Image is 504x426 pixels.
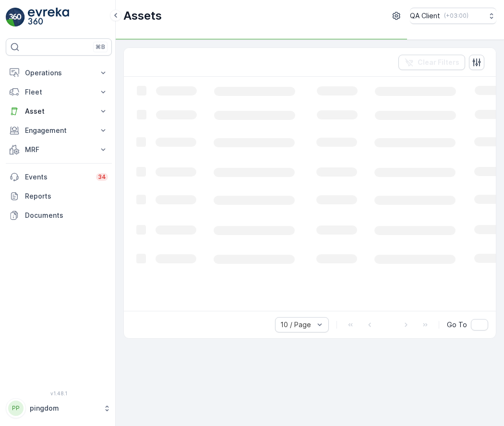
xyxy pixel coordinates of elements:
[98,173,106,181] p: 34
[25,126,93,135] p: Engagement
[25,87,93,97] p: Fleet
[6,206,112,225] a: Documents
[6,83,112,102] button: Fleet
[418,58,459,67] p: Clear Filters
[123,8,162,24] p: Assets
[410,11,440,21] p: QA Client
[96,43,105,51] p: ⌘B
[444,12,468,20] p: ( +03:00 )
[25,211,108,220] p: Documents
[25,145,93,154] p: MRF
[6,8,25,27] img: logo
[25,172,90,182] p: Events
[28,8,69,27] img: logo_light-DOdMpM7g.png
[6,398,112,418] button: PPpingdom
[6,187,112,206] a: Reports
[6,102,112,121] button: Asset
[447,320,467,330] span: Go To
[8,401,24,416] div: PP
[30,403,98,413] p: pingdom
[6,140,112,159] button: MRF
[398,55,465,70] button: Clear Filters
[6,63,112,83] button: Operations
[25,191,108,201] p: Reports
[25,106,93,116] p: Asset
[6,390,112,396] span: v 1.48.1
[410,8,496,24] button: QA Client(+03:00)
[6,121,112,140] button: Engagement
[25,68,93,78] p: Operations
[6,167,112,187] a: Events34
